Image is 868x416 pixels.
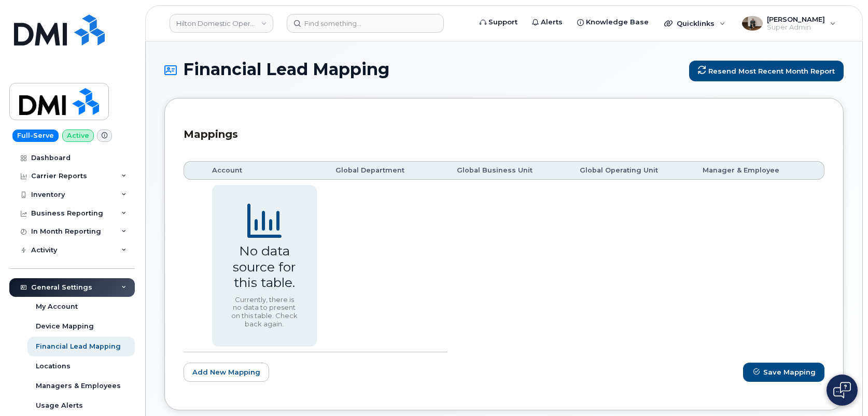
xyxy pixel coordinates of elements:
[184,363,269,382] a: Add New Mapping
[203,161,326,180] th: Account
[570,161,693,180] th: Global Operating Unit
[231,243,298,290] div: No data source for this table.
[833,382,851,398] img: Open chat
[184,126,238,142] h3: Mappings
[164,60,844,81] h1: Financial Lead Mapping
[447,161,570,180] th: Global Business Unit
[231,296,298,328] div: Currently, there is no data to present on this table. Check back again.
[743,363,824,382] input: Save Mapping
[326,161,447,180] th: Global Department
[693,161,805,180] th: Manager & Employee
[689,61,844,81] a: Resend most recent month report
